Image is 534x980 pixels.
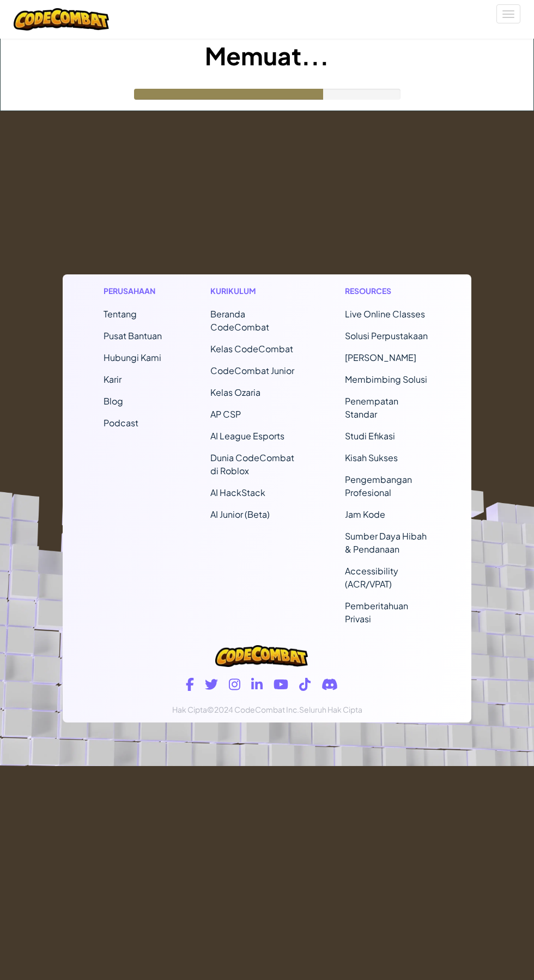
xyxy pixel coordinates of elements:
[210,365,294,376] a: CodeCombat Junior
[104,395,123,407] a: Blog
[210,509,270,520] a: AI Junior (Beta)
[345,430,395,442] a: Studi Efikasi
[215,645,308,667] img: CodeCombat logo
[210,387,260,398] a: Kelas Ozaria
[345,530,427,555] a: Sumber Daya Hibah & Pendanaan
[104,285,162,297] h1: Perusahaan
[210,285,296,297] h1: Kurikulum
[210,343,293,354] a: Kelas CodeCombat
[210,308,269,333] span: Beranda CodeCombat
[210,487,265,498] a: AI HackStack
[104,330,162,341] a: Pusat Bantuan
[345,395,398,420] a: Penempatan Standar
[172,705,207,714] span: Hak Cipta
[1,39,533,72] h1: Memuat...
[345,352,416,363] a: [PERSON_NAME]
[210,408,241,420] a: AP CSP
[14,8,109,30] img: CodeCombat logo
[345,452,398,463] a: Kisah Sukses
[210,452,294,476] a: Dunia CodeCombat di Roblox
[104,373,122,385] a: Karir
[345,509,385,520] a: Jam Kode
[345,600,408,624] a: Pemberitahuan Privasi
[210,430,284,442] a: AI League Esports
[345,373,427,385] a: Membimbing Solusi
[345,565,398,590] a: Accessibility (ACR/VPAT)
[104,417,138,428] a: Podcast
[207,705,299,714] span: ©2024 CodeCombat Inc.
[345,308,425,320] a: Live Online Classes
[104,308,137,320] a: Tentang
[345,285,431,297] h1: Resources
[104,352,161,363] span: Hubungi Kami
[299,705,362,714] span: Seluruh Hak Cipta
[345,474,412,498] a: Pengembangan Profesional
[345,330,428,341] a: Solusi Perpustakaan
